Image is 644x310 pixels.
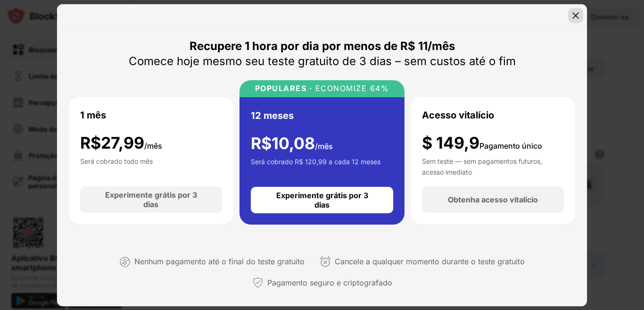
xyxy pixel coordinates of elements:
[80,157,153,165] font: Será cobrado todo mês
[315,142,333,151] font: /mês
[276,191,368,209] font: Experimente grátis por 3 dias
[422,133,479,152] font: $ 149,9
[190,39,455,53] font: Recupere 1 hora por dia por menos de R$ 11/mês
[422,109,494,121] font: Acesso vitalício
[101,133,144,152] font: 27,99
[80,133,101,152] font: R$
[251,158,380,166] font: Será cobrado R$ 120,99 a cada 12 meses
[448,195,538,204] font: Obtenha acesso vitalício
[105,190,197,209] font: Experimente grátis por 3 dias
[80,109,106,121] font: 1 mês
[252,277,264,288] img: pagamento seguro
[272,134,315,153] font: 10,08
[335,257,525,266] font: Cancele a qualquer momento durante o teste gratuito
[129,54,516,68] font: Comece hoje mesmo seu teste gratuito de 3 dias – sem custos até o fim
[315,84,389,93] font: ECONOMIZE 64%
[119,256,131,268] img: não pagando
[255,84,313,93] font: POPULARES ·
[144,141,162,151] font: /mês
[267,278,392,287] font: Pagamento seguro e criptografado
[251,134,272,153] font: R$
[479,141,542,151] font: Pagamento único
[320,256,331,268] img: cancelar a qualquer momento
[251,110,294,121] font: 12 meses
[134,257,305,266] font: Nenhum pagamento até o final do teste gratuito
[422,157,542,176] font: Sem teste — sem pagamentos futuros, acesso imediato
